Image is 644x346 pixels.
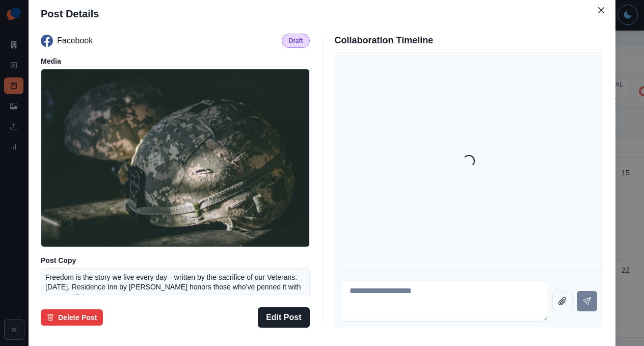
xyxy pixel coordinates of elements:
[41,255,310,266] p: Post Copy
[577,291,597,311] button: Send message
[335,34,604,47] p: Collaboration Timeline
[258,307,309,328] button: Edit Post
[45,273,305,322] p: Freedom is the story we live every day—written by the sacrifice of our Veterans. [DATE], Residenc...
[552,291,573,311] button: Attach file
[593,2,609,18] button: Close
[41,56,310,67] p: Media
[41,309,103,326] button: Delete Post
[57,35,93,47] p: Facebook
[288,36,303,45] p: Draft
[41,69,309,247] img: cjtmtuxowvhbkybgvofp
